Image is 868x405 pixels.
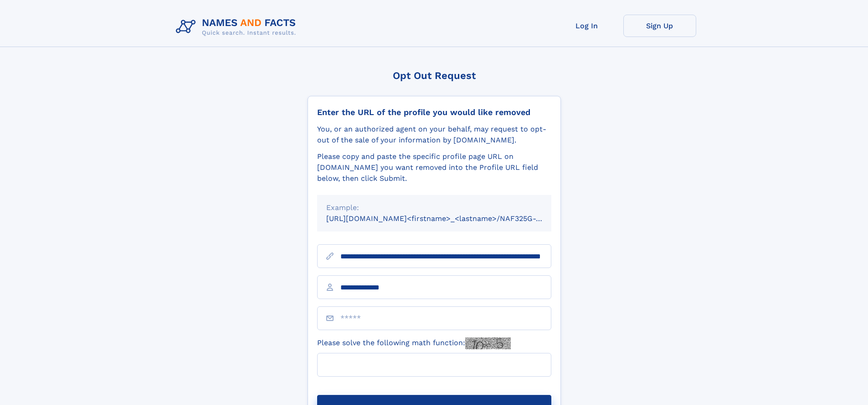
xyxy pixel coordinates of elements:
small: [URL][DOMAIN_NAME]<firstname>_<lastname>/NAF325G-xxxxxxxx [326,214,569,223]
div: Opt Out Request [308,70,561,81]
label: Please solve the following math function: [317,337,511,349]
a: Log In [550,15,623,37]
div: Enter the URL of the profile you would like removed [317,107,551,117]
img: Logo Names and Facts [172,15,303,39]
div: Example: [326,202,542,213]
div: You, or an authorized agent on your behalf, may request to opt-out of the sale of your informatio... [317,124,551,146]
div: Please copy and paste the specific profile page URL on [DOMAIN_NAME] you want removed into the Pr... [317,151,551,184]
a: Sign Up [623,15,696,37]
